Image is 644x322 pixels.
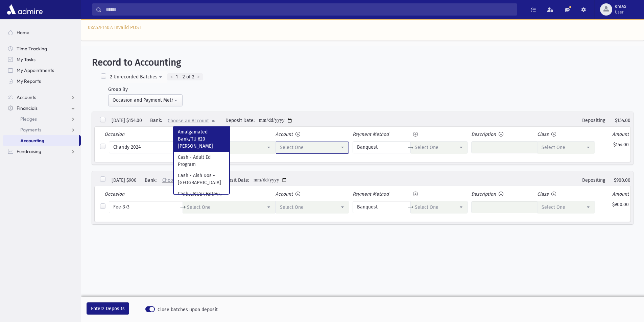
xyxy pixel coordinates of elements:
a: Time Tracking [3,43,81,54]
span: 2 Deposits [102,306,125,312]
span: Payments [20,127,41,133]
span: Choose an Account [168,118,209,124]
span: Accounts [17,94,36,100]
span: Time Tracking [17,46,47,52]
span: Choose an Account [163,115,220,127]
a: Accounting [3,135,79,146]
span: Select One [280,145,304,150]
label: Banquest [353,141,410,153]
a: My Tasks [3,54,81,65]
div: Group By [108,86,183,93]
a: Fundraising [3,146,81,157]
a: My Appointments [3,65,81,76]
span: 1 - 2 of 2 [176,73,194,80]
label: Charidy 2024 [109,141,183,153]
div: < [167,73,176,81]
div: 0xA57E1402: Invalid POST [81,19,644,41]
a: My Reports [3,76,81,86]
img: AdmirePro [5,3,44,16]
span: Occasion [104,191,124,197]
span: Choose an Account [162,177,204,183]
span: Select One [410,141,468,153]
span: My Appointments [17,67,54,73]
th: Class [537,189,597,199]
span: Select One [415,204,438,210]
a: Accounts [3,92,81,103]
button: Occasion and Payment Method [108,94,183,106]
span: My Reports [17,78,41,84]
div: [DATE] $154.00 [112,117,142,124]
span: Home [17,29,29,35]
span: Select One [280,204,304,210]
div: Depositing [580,117,605,124]
div: Deposit Date: [220,177,249,184]
th: Payment Method [351,129,410,140]
div: [DATE] $900 [112,177,137,184]
span: Record to Accounting [92,57,181,68]
div: Depositing [580,177,605,184]
th: Description [470,189,537,199]
div: Occasion and Payment Method [113,97,173,104]
th: Received From [183,189,276,199]
th: Description [470,129,537,140]
li: Amalgamated Bank/TU 620 [PERSON_NAME] [174,126,229,152]
div: Deposit Date: [225,117,255,124]
td: $900.00 [597,199,630,215]
input: Search [102,3,517,16]
div: $154.00 [605,117,630,124]
span: Select One [542,204,565,210]
span: User [615,9,626,15]
div: 2 Unrecorded Batches [110,73,158,80]
div: $900.00 [605,177,630,184]
a: Payments [3,124,81,135]
td: $154.00 [597,140,630,155]
span: Select One [542,145,565,150]
div: > [194,73,203,81]
span: Choose an Account [158,174,215,186]
span: Accounting [20,138,44,144]
span: Pledges [20,116,37,122]
th: Class [537,129,597,140]
a: Pledges [3,114,81,124]
span: Select One [276,141,349,153]
span: Occasion [104,131,124,137]
span: Fundraising [17,148,41,154]
a: Home [3,27,81,38]
span: My Tasks [17,56,35,63]
span: Financials [17,105,38,111]
label: Fee-3+3 [109,201,183,213]
th: Payment Method [351,189,410,199]
span: Fee-3+3 [183,201,276,213]
label: Banquest [353,201,410,213]
button: 2 Unrecorded Batches [110,71,167,83]
li: Cash - Aish Dos - [GEOGRAPHIC_DATA] [174,170,229,188]
a: Financials [3,103,81,114]
th: Amount [597,189,630,199]
div: Bank: [145,174,215,186]
span: Select One [187,204,211,210]
li: Cash - Ba'er Hetev-3356 [174,188,229,206]
span: smax [615,4,626,9]
th: Amount [597,129,630,140]
span: Close batches upon deposit [158,306,218,313]
th: Account [276,189,351,199]
span: Select One [415,145,438,150]
th: Account [276,129,351,140]
span: Select One [276,201,349,213]
div: Bank: [150,115,220,127]
button: Enter2 Deposits [87,302,129,315]
li: Cash - Adult Ed Program [174,152,229,170]
span: Select One [410,201,468,213]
